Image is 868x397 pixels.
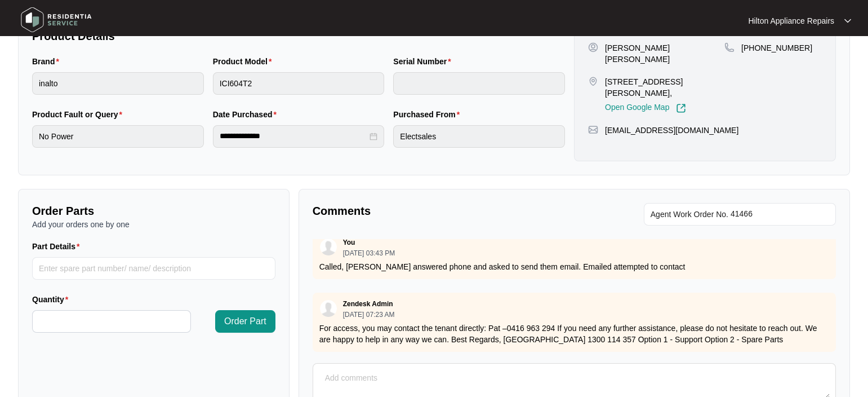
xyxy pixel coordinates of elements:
[588,42,598,52] img: user-pin
[393,109,464,120] label: Purchased From
[319,324,817,344] span: For access, you may contact the tenant directly: Pat – If you need any further assistance, please...
[32,241,84,252] label: Part Details
[32,219,275,230] p: Add your orders one by one
[320,239,337,255] img: user.svg
[588,125,598,135] img: map-pin
[605,103,686,113] a: Open Google Map
[343,299,393,308] p: Zendesk Admin
[32,125,204,148] input: Product Fault or Query
[393,56,455,67] label: Serial Number
[220,130,368,142] input: Date Purchased
[588,76,598,86] img: map-pin
[319,261,829,272] p: Called, [PERSON_NAME] answered phone and asked to send them email. Emailed attempted to contact
[17,3,96,37] img: residentia service logo
[651,208,728,221] span: Agent Work Order No.
[507,324,558,333] span: 0416 963 294
[32,109,127,120] label: Product Fault or Query
[393,125,565,148] input: Purchased From
[32,257,275,280] input: Part Details
[320,300,337,317] img: user.svg
[343,311,395,318] p: [DATE] 07:23 AM
[32,203,275,219] p: Order Parts
[313,203,567,219] p: Comments
[748,15,834,27] p: Hilton Appliance Repairs
[224,315,266,328] span: Order Part
[393,72,565,95] input: Serial Number
[213,109,281,120] label: Date Purchased
[343,238,355,247] p: You
[724,42,735,52] img: map-pin
[343,250,395,257] p: [DATE] 03:43 PM
[605,42,724,65] p: [PERSON_NAME] [PERSON_NAME]
[32,72,204,95] input: Brand
[215,310,275,333] button: Order Part
[33,311,190,332] input: Quantity
[844,18,851,24] img: dropdown arrow
[676,103,686,113] img: Link-External
[741,43,812,52] span: [PHONE_NUMBER]
[32,56,64,67] label: Brand
[213,72,385,95] input: Product Model
[605,76,724,99] p: [STREET_ADDRESS][PERSON_NAME],
[605,125,738,136] p: [EMAIL_ADDRESS][DOMAIN_NAME]
[32,294,73,305] label: Quantity
[731,208,829,221] input: Add Agent Work Order No.
[213,56,277,67] label: Product Model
